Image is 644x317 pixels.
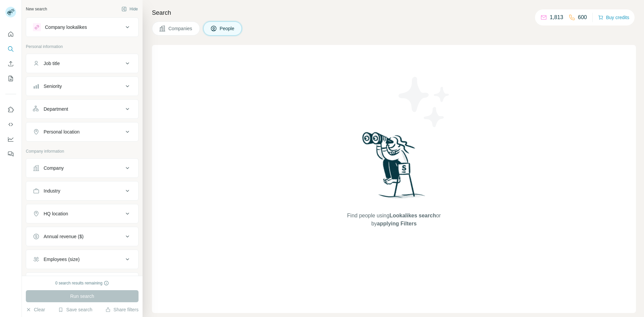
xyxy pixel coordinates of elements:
button: Save search [58,306,92,313]
span: Lookalikes search [389,213,436,218]
button: Seniority [26,78,138,94]
button: Job title [26,55,138,71]
div: HQ location [44,210,68,217]
button: Dashboard [5,133,16,145]
p: Company information [26,148,139,154]
button: Use Surfe on LinkedIn [5,104,16,116]
span: applying Filters [377,221,417,226]
div: Industry [44,188,60,194]
p: Personal information [26,44,139,50]
div: Company [44,165,64,171]
div: 0 search results remaining [55,280,109,286]
div: New search [26,6,47,12]
button: Quick start [5,28,16,40]
button: Annual revenue ($) [26,228,138,245]
button: Clear [26,306,45,313]
button: HQ location [26,206,138,222]
span: Companies [168,25,193,32]
span: People [220,25,235,32]
div: Seniority [44,83,62,90]
button: Employees (size) [26,251,138,267]
button: Use Surfe API [5,118,16,130]
div: Job title [44,60,60,67]
button: Share filters [105,306,139,313]
div: Personal location [44,128,79,135]
button: My lists [5,72,16,85]
button: Company [26,160,138,176]
button: Search [5,43,16,55]
h4: Search [152,8,636,17]
button: Department [26,101,138,117]
p: 1,813 [550,13,563,21]
p: 600 [578,13,587,21]
button: Company lookalikes [26,19,138,35]
div: Company lookalikes [45,24,87,31]
img: Surfe Illustration - Stars [394,72,454,132]
button: Buy credits [598,13,629,22]
button: Feedback [5,148,16,160]
button: Enrich CSV [5,58,16,70]
div: Department [44,106,68,112]
span: Find people using or by [340,212,447,228]
img: Surfe Illustration - Woman searching with binoculars [359,130,429,205]
button: Industry [26,183,138,199]
button: Hide [117,4,143,14]
div: Employees (size) [44,256,79,263]
div: Annual revenue ($) [44,233,84,240]
button: Technologies [26,274,138,290]
button: Personal location [26,124,138,140]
